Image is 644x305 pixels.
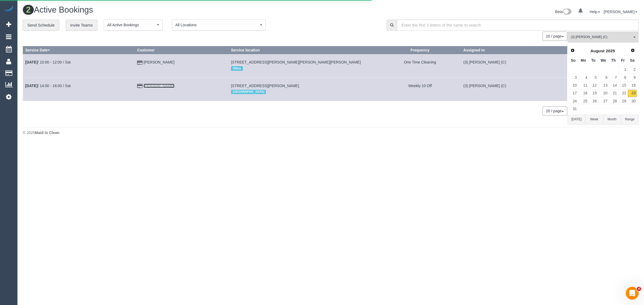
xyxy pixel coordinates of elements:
[135,54,229,77] td: Customer
[578,82,588,89] a: 11
[379,54,461,77] td: Frequency
[568,32,639,43] button: (3) [PERSON_NAME] (C)
[569,74,578,81] a: 3
[543,32,567,41] button: 20 / page
[630,58,635,62] span: Saturday
[23,46,135,54] th: Service Date
[619,98,627,105] a: 29
[631,48,635,53] span: Next
[543,32,567,41] nav: Pagination navigation
[555,10,572,14] a: Beta
[379,46,461,54] th: Frequency
[628,66,637,73] a: 2
[601,58,606,62] span: Wednesday
[590,49,605,53] span: August
[619,74,627,81] a: 8
[609,74,618,81] a: 7
[569,82,578,89] a: 10
[571,35,632,39] span: (3) [PERSON_NAME] (C)
[609,98,618,105] a: 28
[578,74,588,81] a: 4
[598,90,608,97] a: 20
[619,66,627,73] a: 1
[598,82,608,89] a: 13
[144,60,174,64] a: [PERSON_NAME]
[626,287,639,300] iframe: Intercom live chat
[611,58,616,62] span: Thursday
[570,48,575,53] span: Prev
[543,106,567,116] button: 20 / page
[231,65,377,72] div: Location
[569,47,576,54] a: Prev
[589,74,598,81] a: 5
[589,98,598,105] a: 26
[628,82,637,89] a: 16
[3,5,14,13] img: Automaid Logo
[25,60,38,64] b: [DATE]
[637,287,641,291] span: 4
[66,20,97,31] a: Invite Teams
[23,20,59,31] a: Send Schedule
[589,90,598,97] a: 19
[231,60,361,64] span: [STREET_ADDRESS][PERSON_NAME][PERSON_NAME][PERSON_NAME]
[571,58,576,62] span: Sunday
[104,20,163,31] button: All Active Bookings
[25,60,71,64] a: [DATE]/ 10:00 - 12:00 / Sat
[628,90,637,97] a: 23
[23,5,34,15] span: 2
[231,84,299,88] span: [STREET_ADDRESS][PERSON_NAME]
[379,77,461,101] td: Frequency
[628,74,637,81] a: 9
[609,82,618,89] a: 14
[137,61,142,65] i: Credit Card Payment
[585,114,603,124] button: Week
[25,84,38,88] b: [DATE]
[35,131,59,135] strong: Maid to Clean
[543,106,567,116] nav: Pagination navigation
[137,84,142,88] i: Credit Card Payment
[568,114,585,124] button: [DATE]
[172,20,266,31] button: All Locations
[23,5,327,14] h1: Active Bookings
[628,98,637,105] a: 30
[569,98,578,105] a: 24
[621,114,639,124] button: Range
[581,58,586,62] span: Monday
[135,46,229,54] th: Customer
[461,46,567,54] th: Assigned to
[135,77,229,101] td: Customer
[563,9,572,16] img: New interface
[569,105,578,113] a: 31
[229,77,379,101] td: Service location
[606,49,615,53] span: 2025
[629,47,636,54] a: Next
[229,54,379,77] td: Service location
[578,90,588,97] a: 18
[569,90,578,97] a: 17
[25,84,71,88] a: [DATE]/ 14:00 - 16:00 / Sat
[229,46,379,54] th: Service location
[598,98,608,105] a: 27
[590,10,600,14] a: Help
[397,20,639,31] input: Enter the first 3 letters of the name to search
[619,82,627,89] a: 15
[23,54,135,77] td: Schedule date
[589,82,598,89] a: 12
[231,88,377,95] div: Location
[619,90,627,97] a: 22
[461,54,567,77] td: Assigned to
[591,58,595,62] span: Tuesday
[621,58,625,62] span: Friday
[23,77,135,101] td: Schedule date
[603,114,621,124] button: Month
[144,84,174,88] a: [PERSON_NAME]
[461,77,567,101] td: Assigned to
[231,66,243,70] span: Office
[609,90,618,97] a: 21
[231,90,266,94] span: [GEOGRAPHIC_DATA]
[598,74,608,81] a: 6
[107,22,156,28] span: All Active Bookings
[604,10,637,14] a: [PERSON_NAME]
